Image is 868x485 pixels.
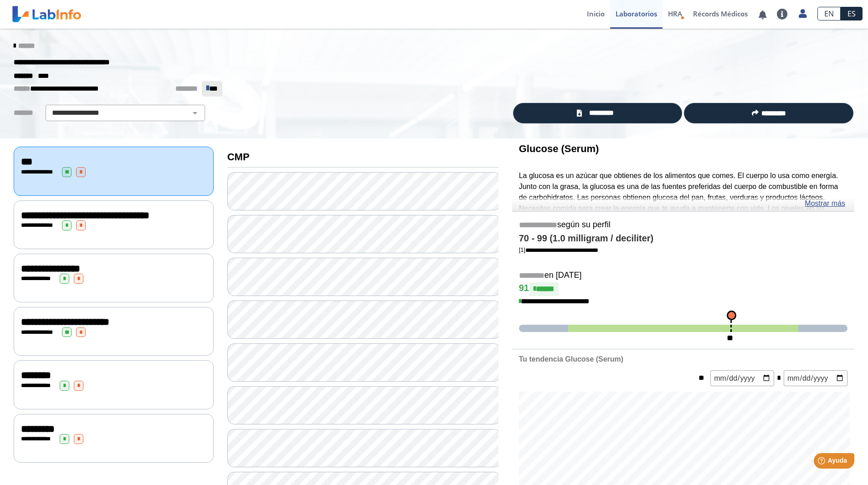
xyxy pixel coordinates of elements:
input: mm/dd/yyyy [710,370,774,386]
h5: según su perfil [519,220,847,230]
input: mm/dd/yyyy [784,370,847,386]
a: Mostrar más [805,198,845,209]
p: La glucosa es un azúcar que obtienes de los alimentos que comes. El cuerpo lo usa como energía. J... [519,170,847,236]
h4: 70 - 99 (1.0 milligram / deciliter) [519,233,847,244]
a: [1] [519,246,598,253]
iframe: Help widget launcher [787,449,858,475]
a: EN [817,7,841,20]
b: Tu tendencia Glucose (Serum) [519,355,623,363]
h4: 91 [519,282,847,296]
b: CMP [227,151,250,163]
span: HRA [668,9,682,18]
b: Glucose (Serum) [519,143,599,154]
h5: en [DATE] [519,271,847,281]
a: ES [841,7,863,20]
